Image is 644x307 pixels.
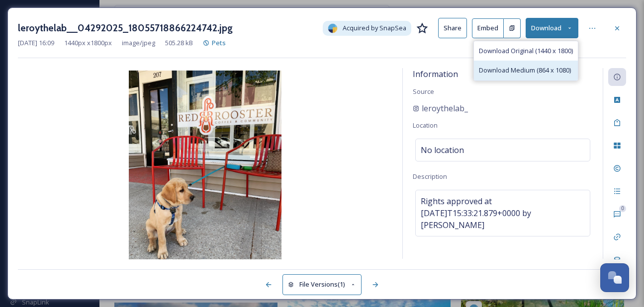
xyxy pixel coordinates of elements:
button: Share [438,18,467,38]
img: snapsea-logo.png [328,23,338,33]
span: 505.28 kB [165,38,193,48]
span: Download Medium (864 x 1080) [479,66,571,75]
span: No location [421,144,464,156]
span: Source [413,87,434,96]
h3: leroythelab__04292025_18055718866224742.jpg [18,21,233,35]
img: 1Qzk4TWI6g8Cc8woUHLvupE1gWL_XQ0OF.jpg [18,71,392,261]
span: Acquired by SnapSea [343,23,406,33]
span: leroythelab_ [422,102,468,114]
button: Open Chat [600,263,629,292]
button: File Versions(1) [282,274,362,295]
button: Download [526,18,578,38]
div: 0 [619,205,626,212]
span: Pets [212,38,226,47]
span: Description [413,172,447,181]
span: 1440 px x 1800 px [64,38,112,48]
span: Information [413,69,458,79]
span: [DATE] 16:09 [18,38,54,48]
span: Rights approved at [DATE]T15:33:21.879+0000 by [PERSON_NAME] [421,195,585,231]
a: leroythelab_ [413,102,468,114]
span: image/jpeg [122,38,155,48]
span: Location [413,121,438,130]
span: Download Original (1440 x 1800) [479,46,573,56]
button: Embed [472,18,504,38]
